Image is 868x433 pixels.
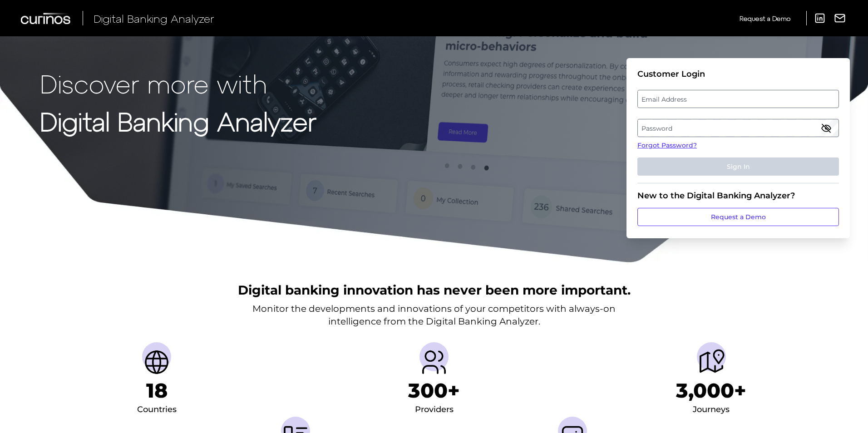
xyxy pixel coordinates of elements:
[637,208,839,226] a: Request a Demo
[740,15,790,22] span: Request a Demo
[408,379,460,403] h1: 300+
[740,11,790,26] a: Request a Demo
[146,379,168,403] h1: 18
[637,157,839,176] button: Sign In
[40,69,316,98] p: Discover more with
[637,191,839,201] div: New to the Digital Banking Analyzer?
[142,348,171,377] img: Countries
[21,13,72,24] img: Curinos
[697,348,726,377] img: Journeys
[419,348,449,377] img: Providers
[638,91,838,107] label: Email Address
[693,403,730,417] div: Journeys
[637,141,839,150] a: Forgot Password?
[137,403,177,417] div: Countries
[637,69,839,79] div: Customer Login
[40,106,316,136] strong: Digital Banking Analyzer
[94,12,214,25] span: Digital Banking Analyzer
[238,281,631,299] h2: Digital banking innovation has never been more important.
[638,120,838,136] label: Password
[252,302,616,328] p: Monitor the developments and innovations of your competitors with always-on intelligence from the...
[415,403,454,417] div: Providers
[676,379,746,403] h1: 3,000+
